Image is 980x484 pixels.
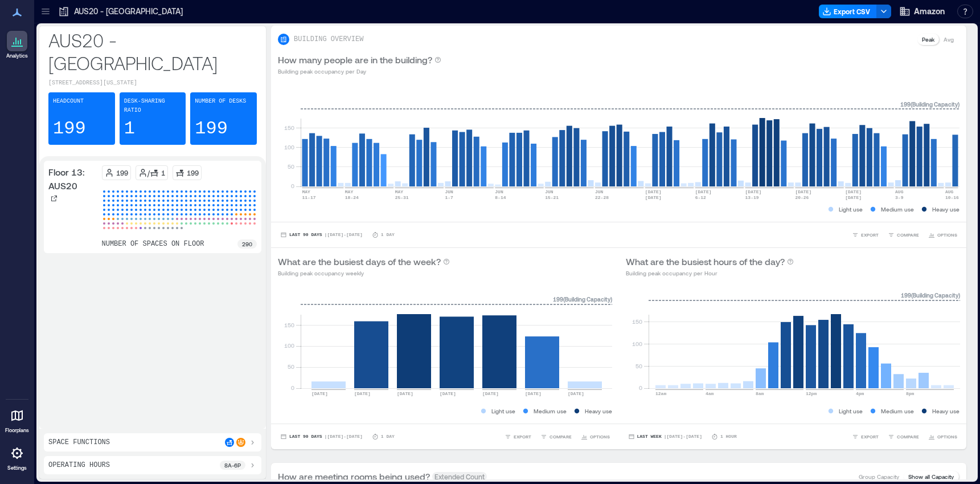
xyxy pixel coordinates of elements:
text: 4pm [856,391,864,396]
button: OPTIONS [926,229,960,241]
text: [DATE] [568,391,584,396]
text: [DATE] [525,391,542,396]
p: [STREET_ADDRESS][US_STATE] [48,79,257,88]
p: 1 Day [381,433,395,440]
tspan: 150 [284,322,294,328]
button: Export CSV [819,5,877,18]
button: EXPORT [502,431,534,442]
p: Show all Capacity [908,472,954,481]
p: Operating Hours [48,461,110,470]
p: Heavy use [932,205,960,214]
text: JUN [445,189,453,194]
p: Light use [839,205,863,214]
text: 3-9 [895,195,904,200]
p: Floorplans [5,427,29,434]
p: 199 [195,117,228,140]
text: MAY [395,189,404,194]
text: 4am [706,391,714,396]
text: [DATE] [397,391,413,396]
p: 1 [124,117,135,140]
p: number of spaces on floor [102,239,204,249]
text: MAY [345,189,354,194]
p: Space Functions [48,438,110,447]
text: [DATE] [645,195,662,200]
p: Light use [491,406,515,416]
button: Last Week |[DATE]-[DATE] [626,431,704,442]
button: OPTIONS [926,431,960,442]
text: [DATE] [354,391,371,396]
button: COMPARE [538,431,574,442]
p: Settings [7,465,27,471]
text: 13-19 [745,195,759,200]
text: [DATE] [845,189,862,194]
a: Floorplans [2,402,32,437]
span: OPTIONS [937,433,957,440]
span: COMPARE [897,231,919,238]
p: AUS20 - [GEOGRAPHIC_DATA] [48,29,257,74]
button: Amazon [896,2,948,21]
text: AUG [895,189,904,194]
text: 25-31 [395,195,409,200]
p: Building peak occupancy per Hour [626,269,794,278]
text: 8am [756,391,764,396]
tspan: 50 [635,363,642,369]
text: [DATE] [845,195,862,200]
text: [DATE] [795,189,811,194]
span: COMPARE [550,433,572,440]
span: EXPORT [861,433,879,440]
p: 1 Day [381,231,395,238]
p: What are the busiest hours of the day? [626,255,785,269]
text: [DATE] [311,391,328,396]
p: Number of Desks [195,97,246,106]
p: 199 [53,117,86,140]
text: 8pm [906,391,915,396]
text: 1-7 [445,195,453,200]
button: EXPORT [850,431,881,442]
span: EXPORT [861,231,879,238]
button: Last 90 Days |[DATE]-[DATE] [278,229,365,241]
p: Peak [922,35,934,44]
button: Last 90 Days |[DATE]-[DATE] [278,431,365,442]
text: 12am [655,391,666,396]
text: [DATE] [645,189,662,194]
p: Building peak occupancy weekly [278,269,450,278]
tspan: 50 [288,363,294,370]
text: [DATE] [440,391,456,396]
tspan: 0 [291,182,294,189]
text: AUG [945,189,954,194]
p: Floor 13: AUS20 [48,165,97,193]
text: 6-12 [695,195,706,200]
p: Avg [944,35,954,44]
p: 199 [116,168,128,177]
p: Medium use [881,406,914,416]
a: Settings [3,440,31,475]
text: [DATE] [482,391,499,396]
text: JUN [595,189,604,194]
tspan: 150 [632,318,642,325]
p: 290 [242,239,252,249]
p: Heavy use [932,406,960,416]
text: 18-24 [345,195,359,200]
p: Building peak occupancy per Day [278,67,441,76]
text: 12pm [806,391,817,396]
p: 199 [187,168,199,177]
p: BUILDING OVERVIEW [294,35,363,44]
p: Analytics [6,52,28,59]
text: MAY [302,189,311,194]
a: Analytics [3,27,31,63]
p: Light use [839,406,863,416]
p: / [147,168,150,177]
text: JUN [495,189,503,194]
text: 15-21 [545,195,559,200]
button: COMPARE [885,431,921,442]
tspan: 0 [291,384,294,391]
text: [DATE] [695,189,712,194]
p: How many people are in the building? [278,53,432,67]
tspan: 150 [284,124,294,131]
span: OPTIONS [937,231,957,238]
span: COMPARE [897,433,919,440]
text: [DATE] [745,189,762,194]
p: AUS20 - [GEOGRAPHIC_DATA] [74,6,183,17]
p: Medium use [534,406,567,416]
p: 1 [161,168,165,177]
